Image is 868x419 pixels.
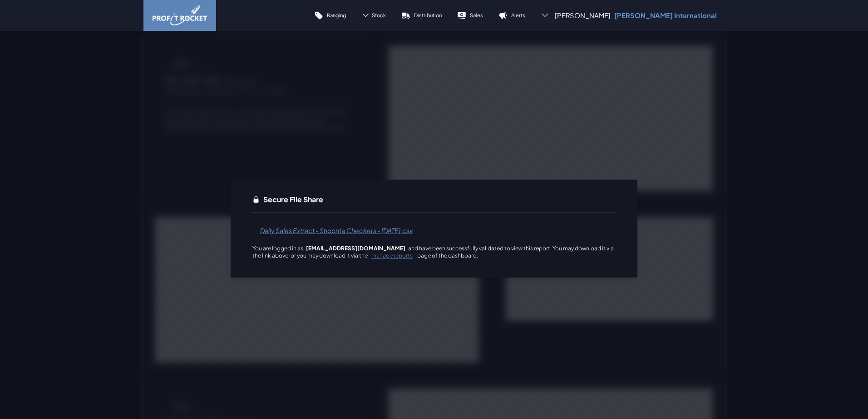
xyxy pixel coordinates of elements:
img: image [153,5,207,25]
h3: Secure File Share [263,194,323,205]
a: Distribution [394,5,449,26]
span: Daily Sales Extract - Shoprite Checkers - [DATE].csv [252,219,420,241]
p: Distribution [414,12,442,19]
a: manage reports [371,252,413,259]
p: You are logged in as and have been successfully validated to view this report. You may download i... [252,245,616,259]
span: [EMAIL_ADDRESS][DOMAIN_NAME] [304,245,407,252]
span: Stock [372,12,386,19]
p: Sales [470,12,483,19]
p: Ranging [327,12,346,19]
a: Alerts [491,5,533,26]
span: [PERSON_NAME] [555,11,611,20]
p: Alerts [511,12,525,19]
p: [PERSON_NAME] International [614,11,717,20]
a: Ranging [306,5,354,26]
a: Sales [449,5,491,26]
